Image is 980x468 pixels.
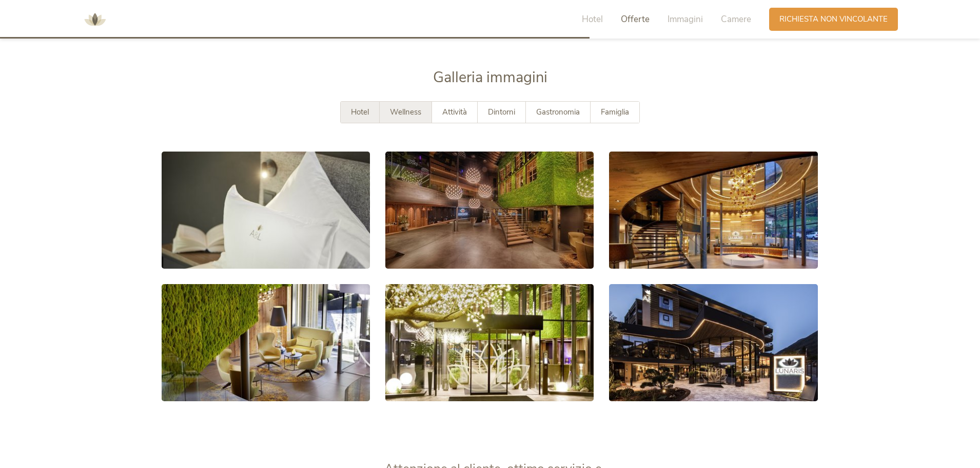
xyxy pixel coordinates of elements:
[80,4,110,35] img: AMONTI & LUNARIS Wellnessresort
[536,107,580,117] span: Gastronomia
[442,107,467,117] span: Attività
[601,107,629,117] span: Famiglia
[390,107,421,117] span: Wellness
[621,13,650,25] span: Offerte
[488,107,515,117] span: Dintorni
[351,107,369,117] span: Hotel
[80,15,110,23] a: AMONTI & LUNARIS Wellnessresort
[721,13,751,25] span: Camere
[433,67,547,87] span: Galleria immagini
[668,13,703,25] span: Immagini
[779,14,888,25] span: Richiesta non vincolante
[582,13,603,25] span: Hotel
